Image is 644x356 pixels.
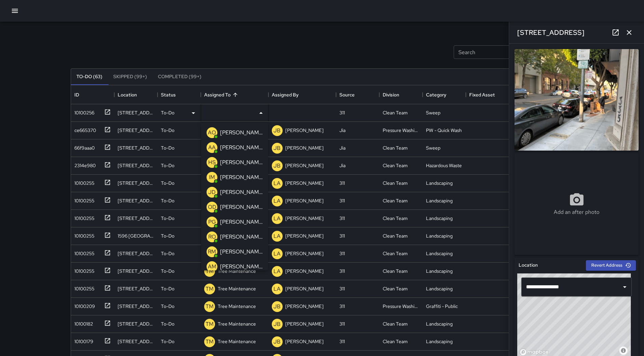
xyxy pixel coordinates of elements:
[273,179,281,187] p: LA
[220,233,263,241] p: [PERSON_NAME]
[220,158,263,166] p: [PERSON_NAME]
[339,127,345,134] div: Jia
[339,144,345,151] div: Jia
[208,203,216,211] p: OD
[161,197,174,204] p: To-Do
[220,173,263,181] p: [PERSON_NAME]
[466,85,509,104] div: Fixed Asset
[209,173,215,181] p: IM
[158,85,201,104] div: Status
[383,197,408,204] div: Clean Team
[118,285,154,292] div: 1670 Market Street
[72,124,96,134] div: ce665370
[118,250,154,257] div: 30 Rose Street
[383,250,408,257] div: Clean Team
[220,143,263,152] p: [PERSON_NAME]
[161,320,174,327] p: To-Do
[72,265,94,274] div: 10100255
[118,180,154,186] div: 31 Page Street
[118,232,154,239] div: 1596 Market Street
[208,129,216,137] p: AO
[339,162,345,169] div: Jia
[268,85,336,104] div: Assigned By
[285,268,324,274] p: [PERSON_NAME]
[220,129,263,137] p: [PERSON_NAME]
[273,285,281,293] p: LA
[208,248,216,256] p: RM
[256,108,266,118] button: Close
[426,127,462,134] div: PW - Quick Wash
[118,303,154,310] div: 66 Grove Street
[339,338,345,345] div: 311
[273,162,281,170] p: JB
[285,250,324,257] p: [PERSON_NAME]
[72,159,96,169] div: 2314e980
[285,127,324,134] p: [PERSON_NAME]
[72,318,93,327] div: 10100182
[201,85,268,104] div: Assigned To
[339,85,355,104] div: Source
[336,85,379,104] div: Source
[220,218,263,226] p: [PERSON_NAME]
[108,69,152,85] button: Skipped (99+)
[118,127,154,134] div: 3537 Fulton Street
[220,248,263,256] p: [PERSON_NAME]
[339,285,345,292] div: 311
[220,263,263,271] p: [PERSON_NAME]
[273,127,281,135] p: JB
[220,188,263,196] p: [PERSON_NAME]
[218,285,256,292] p: Tree Maintenance
[273,338,281,346] p: JB
[118,109,154,116] div: 345 Grove Street
[72,300,95,310] div: 10100209
[72,107,94,116] div: 10100256
[272,85,299,104] div: Assigned By
[71,69,108,85] button: To-Do (63)
[273,320,281,328] p: JB
[285,197,324,204] p: [PERSON_NAME]
[426,320,453,327] div: Landscaping
[426,197,453,204] div: Landscaping
[426,250,453,257] div: Landscaping
[426,232,453,239] div: Landscaping
[118,162,154,169] div: 395 Hayes Street
[383,85,399,104] div: Division
[426,268,453,274] div: Landscaping
[72,142,95,151] div: 66f9aaa0
[426,144,440,151] div: Sweep
[161,338,174,345] p: To-Do
[426,285,453,292] div: Landscaping
[208,158,216,166] p: HS
[161,285,174,292] p: To-Do
[161,303,174,310] p: To-Do
[285,338,324,345] p: [PERSON_NAME]
[161,144,174,151] p: To-Do
[161,232,174,239] p: To-Do
[383,144,408,151] div: Clean Team
[71,85,114,104] div: ID
[339,320,345,327] div: 311
[273,232,281,240] p: LA
[72,283,94,292] div: 10100255
[273,215,281,223] p: LA
[72,247,94,257] div: 10100255
[161,215,174,222] p: To-Do
[72,212,94,222] div: 10100255
[72,335,93,345] div: 10100179
[161,162,174,169] p: To-Do
[423,85,466,104] div: Category
[383,338,408,345] div: Clean Team
[339,197,345,204] div: 311
[218,268,256,274] p: Tree Maintenance
[383,109,408,116] div: Clean Team
[285,232,324,239] p: [PERSON_NAME]
[161,250,174,257] p: To-Do
[426,109,440,116] div: Sweep
[118,215,154,222] div: 1600 Market Street
[161,85,176,104] div: Status
[339,180,345,186] div: 311
[383,303,419,310] div: Pressure Washing
[206,320,214,328] p: TM
[208,218,216,226] p: PG
[339,268,345,274] div: 311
